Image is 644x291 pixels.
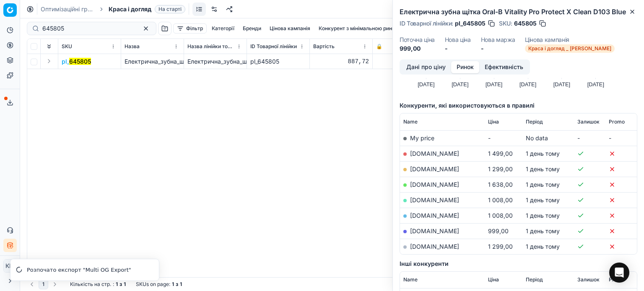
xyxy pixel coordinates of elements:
h5: Інші конкуренти [400,260,637,268]
button: Go to next page [50,279,60,289]
span: Ціна [488,276,499,283]
span: 1 638,00 [488,181,513,188]
button: Цінова кампанія [266,23,314,33]
span: 1 299,00 [488,165,513,173]
span: Promo [609,118,625,125]
div: pl_645805 [250,57,306,66]
td: No data [522,130,574,146]
span: Залишок [577,276,600,283]
span: 1 день тому [526,227,560,234]
a: [DOMAIN_NAME] [410,227,459,234]
button: Конкурент з мінімальною ринковою ціною [315,23,427,33]
dt: Нова маржа [481,37,515,43]
strong: з [176,281,178,288]
text: [DATE] [587,81,604,88]
span: Електрична_зубна_щітка_Оral-B_Vitality_Pro_Protect_X_Clean_D103_Blue [125,58,325,65]
span: pl_ [62,57,91,66]
span: 1 299,00 [488,243,513,250]
button: Бренди [239,23,265,33]
span: 1 499,00 [488,150,513,157]
h2: Електрична зубна щітка Оral-B Vitality Pro Protect X Clean D103 Blue [400,7,637,17]
button: Expand [44,56,54,66]
td: - [485,130,522,146]
span: Вартість [313,43,335,50]
span: Name [403,118,418,125]
mark: 645805 [69,58,91,65]
span: Кількість на стр. [70,281,111,288]
div: Розпочато експорт "Multi OG Export" [27,266,149,274]
a: [DOMAIN_NAME] [410,196,459,203]
span: pl_645805 [455,19,486,28]
dt: Нова ціна [445,37,471,43]
span: 1 008,00 [488,196,513,203]
text: [DATE] [418,81,434,88]
button: 1 [39,279,48,289]
button: Expand all [44,41,54,52]
nav: breadcrumb [41,5,185,13]
span: 🔒 [376,43,382,50]
dd: - [481,44,515,53]
text: [DATE] [452,81,468,88]
span: Назва [125,43,140,50]
span: 999,00 [488,227,509,234]
span: На старті [155,5,185,13]
button: Фільтр [173,23,207,33]
span: 1 008,00 [488,212,513,219]
dt: Цінова кампанія [525,37,615,43]
span: ID Товарної лінійки : [400,21,453,26]
nav: pagination [27,279,60,289]
td: - [605,130,637,146]
dd: - [445,44,471,53]
div: Електрична_зубна_щітка_Оral-B_Vitality_Pro_Protect_X_Clean_D103_Blue [187,57,243,66]
span: Краса і догляд _ [PERSON_NAME] [525,44,615,53]
td: - [574,130,605,146]
span: SKU : [499,21,512,26]
span: 1 день тому [526,181,560,188]
input: Пошук по SKU або назві [42,24,134,33]
strong: з [119,281,122,288]
span: Назва лінійки товарів [187,43,235,50]
span: Період [526,118,543,125]
span: ID Товарної лінійки [250,43,297,50]
strong: 1 [172,281,174,288]
div: 887,72 [313,57,369,66]
strong: 1 [180,281,182,288]
text: [DATE] [519,81,536,88]
span: Залишок [577,118,600,125]
span: 1 день тому [526,165,560,173]
span: Ціна [488,118,499,125]
span: 1 день тому [526,196,560,203]
button: Ефективність [479,61,529,73]
span: Краса і догляд [109,5,151,13]
strong: 1 [124,281,126,288]
span: 1 день тому [526,243,560,250]
button: Категорії [208,23,238,33]
span: 1 день тому [526,212,560,219]
text: [DATE] [486,81,502,88]
span: My price [410,134,434,142]
a: [DOMAIN_NAME] [410,243,459,250]
div: Open Intercom Messenger [609,263,629,283]
span: SKU [62,43,72,50]
a: Оптимізаційні групи [41,5,94,13]
button: КM [3,259,17,273]
button: Дані про ціну [401,61,451,73]
dt: Поточна ціна [400,37,435,43]
a: [DOMAIN_NAME] [410,165,459,173]
div: : [70,281,126,288]
button: Go to previous page [27,279,37,289]
a: [DOMAIN_NAME] [410,212,459,219]
span: Період [526,276,543,283]
span: Краса і доглядНа старті [109,5,185,13]
span: SKUs on page : [136,281,170,288]
strong: 1 [116,281,118,288]
span: Name [403,276,418,283]
span: 1 день тому [526,150,560,157]
span: КM [4,260,16,272]
a: [DOMAIN_NAME] [410,150,459,157]
text: [DATE] [553,81,570,88]
button: Ринок [451,61,479,73]
span: Promo [609,276,625,283]
h5: Конкуренти, які використовуються в правилі [400,101,637,110]
span: 645805 [514,19,537,28]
